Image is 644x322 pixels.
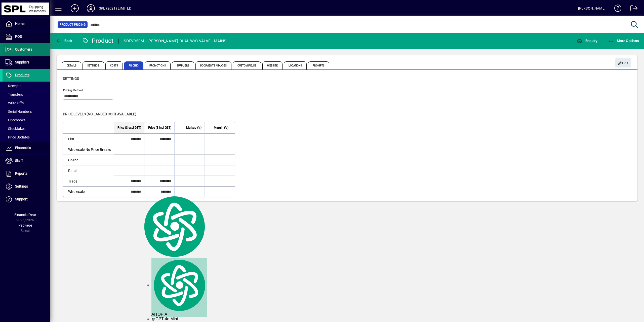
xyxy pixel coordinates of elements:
[214,125,228,130] span: Margin (%)
[15,34,22,39] span: POS
[627,1,638,17] a: Logout
[63,165,114,176] td: Retail
[195,61,232,69] span: Documents / Images
[117,125,141,130] span: Price ($ excl GST)
[15,184,28,188] span: Settings
[262,61,283,69] span: Website
[63,176,114,186] td: Trade
[151,317,155,321] img: gpt-black.svg
[151,258,207,317] div: AITOPIA
[99,4,131,12] div: SPL (2021) LIMITED
[145,61,171,69] span: Promotions
[611,1,622,17] a: Knowledge Base
[151,258,207,312] img: logo.svg
[578,4,606,12] div: [PERSON_NAME]
[151,317,207,321] div: GPT-4o Mini
[3,193,50,206] a: Support
[3,167,50,180] a: Reports
[186,125,202,130] span: Markup (%)
[607,36,640,45] button: More Options
[54,36,74,45] button: Back
[3,133,50,141] a: Price Updates
[63,77,79,81] span: Settings
[233,61,261,69] span: Custom Fields
[15,159,23,163] span: Staff
[63,88,83,92] mat-label: Pricing method
[3,30,50,43] a: POS
[67,4,83,13] button: Add
[5,92,23,96] span: Transfers
[608,39,639,43] span: More Options
[63,155,114,165] td: Online
[63,186,114,197] td: Wholesale
[50,36,78,45] app-page-header-button: Back
[615,58,631,67] button: Edit
[15,47,32,51] span: Customers
[3,18,50,30] a: Home
[3,107,50,116] a: Serial Numbers
[15,197,28,201] span: Support
[575,36,599,45] button: Enquiry
[5,127,25,131] span: Stocktakes
[3,155,50,167] a: Staff
[172,61,194,69] span: Suppliers
[618,59,629,67] span: Edit
[5,110,32,114] span: Serial Numbers
[3,90,50,99] a: Transfers
[5,135,30,139] span: Price Updates
[18,223,32,227] span: Package
[63,133,114,144] td: List
[82,37,114,45] div: Product
[5,84,21,88] span: Receipts
[15,22,24,26] span: Home
[3,142,50,154] a: Financials
[3,43,50,56] a: Customers
[5,101,24,105] span: Write Offs
[63,112,136,116] span: Price levels (no landed cost available)
[141,195,207,258] img: logo.svg
[577,39,597,43] span: Enquiry
[3,116,50,124] a: Pricebooks
[60,22,86,27] span: Product Pricing
[5,118,25,122] span: Pricebooks
[3,124,50,133] a: Stocktakes
[124,61,143,69] span: Pricing
[14,213,36,217] span: Financial Year
[15,171,27,175] span: Reports
[124,37,226,45] div: SDFV950M - [PERSON_NAME] DUAL W/C VALVE - MAINS
[3,56,50,69] a: Suppliers
[15,146,31,150] span: Financials
[15,73,29,77] span: Products
[148,125,171,130] span: Price ($ incl GST)
[63,144,114,155] td: Wholesale No Price Breaks
[83,4,99,13] button: Profile
[105,61,123,69] span: Costs
[284,61,307,69] span: Locations
[3,82,50,90] a: Receipts
[56,39,72,43] span: Back
[3,180,50,193] a: Settings
[3,99,50,107] a: Write Offs
[15,60,29,64] span: Suppliers
[83,61,104,69] span: Settings
[62,61,81,69] span: Details
[308,61,329,69] span: Prompts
